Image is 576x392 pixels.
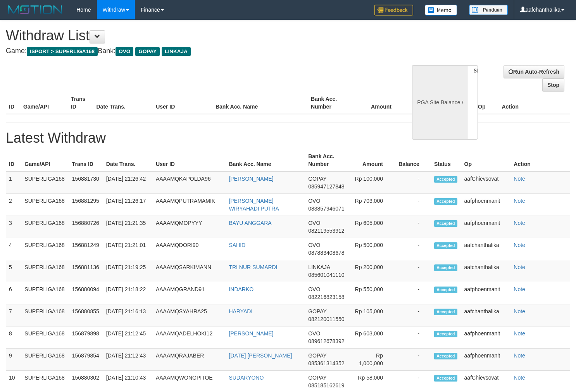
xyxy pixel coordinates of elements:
[21,260,69,282] td: SUPERLIGA168
[542,78,564,92] a: Stop
[103,282,153,304] td: [DATE] 21:18:22
[308,250,344,256] span: 087883408678
[229,286,254,292] a: INDARKO
[461,326,511,349] td: aafphoenmanit
[69,260,103,282] td: 156881136
[21,194,69,216] td: SUPERLIGA168
[352,349,395,371] td: Rp 1,000,000
[229,198,279,212] a: [PERSON_NAME] WIRYAHADI PUTRA
[308,382,344,389] span: 085185162619
[308,352,326,359] span: GOPAY
[308,242,320,248] span: OVO
[21,326,69,349] td: SUPERLIGA168
[308,264,330,270] span: LINKAJA
[514,198,525,204] a: Note
[514,286,525,292] a: Note
[395,326,431,349] td: -
[434,198,457,205] span: Accepted
[27,47,98,56] span: ISPORT > SUPERLIGA168
[395,260,431,282] td: -
[229,308,252,314] a: HARYADI
[21,216,69,238] td: SUPERLIGA168
[153,171,226,194] td: AAAAMQKAPOLDA96
[504,65,564,78] a: Run Auto-Refresh
[21,171,69,194] td: SUPERLIGA168
[461,304,511,326] td: aafchanthalika
[308,308,326,314] span: GOPAY
[395,304,431,326] td: -
[514,220,525,226] a: Note
[21,304,69,326] td: SUPERLIGA168
[21,149,69,171] th: Game/API
[395,194,431,216] td: -
[6,349,21,371] td: 9
[6,238,21,260] td: 4
[355,92,403,114] th: Amount
[352,238,395,260] td: Rp 500,000
[514,176,525,182] a: Note
[6,216,21,238] td: 3
[68,92,93,114] th: Trans ID
[21,282,69,304] td: SUPERLIGA168
[229,176,273,182] a: [PERSON_NAME]
[103,326,153,349] td: [DATE] 21:12:45
[6,194,21,216] td: 2
[514,308,525,314] a: Note
[153,216,226,238] td: AAAAMQMOPYYY
[153,260,226,282] td: AAAAMQSARKIMANN
[514,264,525,270] a: Note
[153,194,226,216] td: AAAAMQPUTRAMAMIK
[395,216,431,238] td: -
[308,360,344,366] span: 085361314352
[103,349,153,371] td: [DATE] 21:12:43
[229,242,245,248] a: SAHID
[6,130,570,146] h1: Latest Withdraw
[514,242,525,248] a: Note
[69,349,103,371] td: 156879854
[352,171,395,194] td: Rp 100,000
[308,286,320,292] span: OVO
[395,149,431,171] th: Balance
[434,375,457,382] span: Accepted
[69,304,103,326] td: 156880855
[461,149,511,171] th: Op
[226,149,305,171] th: Bank Acc. Name
[434,264,457,271] span: Accepted
[153,92,212,114] th: User ID
[229,352,292,359] a: [DATE] [PERSON_NAME]
[116,47,133,56] span: OVO
[308,375,326,381] span: GOPAY
[6,282,21,304] td: 6
[212,92,308,114] th: Bank Acc. Name
[352,282,395,304] td: Rp 550,000
[153,326,226,349] td: AAAAMQADELHOKI12
[461,260,511,282] td: aafchanthalika
[403,92,447,114] th: Balance
[308,330,320,337] span: OVO
[395,349,431,371] td: -
[69,149,103,171] th: Trans ID
[229,375,264,381] a: SUDARYONO
[514,330,525,337] a: Note
[395,282,431,304] td: -
[308,92,355,114] th: Bank Acc. Number
[153,238,226,260] td: AAAAMQDORI90
[498,92,570,114] th: Action
[305,149,352,171] th: Bank Acc. Number
[229,220,271,226] a: BAYU ANGGARA
[461,216,511,238] td: aafphoenmanit
[461,194,511,216] td: aafphoenmanit
[229,330,273,337] a: [PERSON_NAME]
[153,282,226,304] td: AAAAMQGRAND91
[6,28,376,43] h1: Withdraw List
[308,338,344,344] span: 089612678392
[352,216,395,238] td: Rp 605,000
[153,149,226,171] th: User ID
[103,238,153,260] td: [DATE] 21:21:01
[461,171,511,194] td: aafChievsovat
[20,92,68,114] th: Game/API
[434,353,457,359] span: Accepted
[434,220,457,227] span: Accepted
[425,5,457,16] img: Button%20Memo.svg
[475,92,498,114] th: Op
